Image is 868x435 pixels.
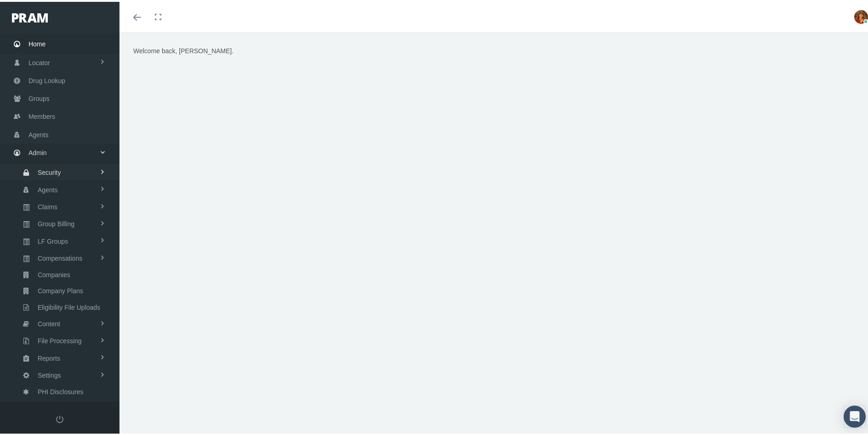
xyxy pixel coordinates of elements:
[38,281,83,297] span: Company Plans
[38,382,84,398] span: PHI Disclosures
[38,314,60,330] span: Content
[38,366,61,381] span: Settings
[844,404,866,426] div: Open Intercom Messenger
[854,8,868,22] img: S_Profile_Picture_5386.jpg
[38,163,61,178] span: Security
[38,298,100,313] span: Eligibility File Uploads
[28,106,55,123] span: Members
[28,70,65,88] span: Drug Lookup
[28,88,50,106] span: Groups
[38,232,68,247] span: LF Groups
[28,142,47,160] span: Admin
[38,331,82,347] span: File Processing
[12,11,48,21] img: PRAM_20_x_78.png
[38,214,74,230] span: Group Billing
[38,197,57,213] span: Claims
[28,124,49,142] span: Agents
[38,349,60,364] span: Reports
[38,249,82,264] span: Compensations
[28,52,50,70] span: Locator
[38,265,70,281] span: Companies
[28,33,45,51] span: Home
[133,45,233,53] span: Welcome back, [PERSON_NAME].
[38,180,58,196] span: Agents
